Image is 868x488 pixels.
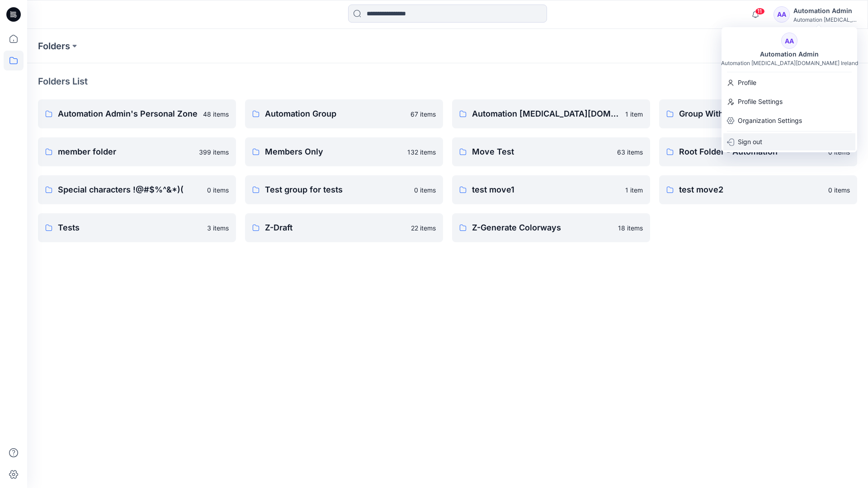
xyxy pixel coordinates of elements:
p: Members Only [265,145,402,158]
p: Automation [MEDICAL_DATA][DOMAIN_NAME] [472,108,620,120]
a: Special characters !@#$%^&*)(0 items [38,175,236,204]
a: Automation Group67 items [245,99,443,128]
p: Sign out [738,133,762,150]
p: test move1 [472,183,620,196]
div: Automation Admin [755,49,824,60]
p: 132 items [407,147,436,157]
a: Automation Admin's Personal Zone48 items [38,99,236,128]
p: 1 item [625,185,643,195]
a: Folders [38,40,70,52]
a: Z-Draft22 items [245,213,443,242]
p: Folders List [38,75,88,88]
p: 63 items [617,147,643,157]
p: Special characters !@#$%^&*)( [58,183,202,196]
p: 22 items [411,223,436,233]
p: member folder [58,145,193,158]
p: 48 items [203,109,229,119]
p: Test group for tests [265,183,409,196]
a: Organization Settings [722,112,857,129]
p: Z-Generate Colorways [472,221,613,234]
a: Profile Settings [722,93,857,110]
div: Automation Admin [793,5,857,16]
p: Group With 1 Moderator 2 [679,108,823,120]
a: member folder399 items [38,137,236,166]
p: 3 items [207,223,229,233]
p: 0 items [207,185,229,195]
span: 11 [755,8,765,15]
p: Root Folder - Automation [679,145,823,158]
a: test move11 item [452,175,650,204]
p: 1 item [625,109,643,119]
p: Organization Settings [738,112,802,129]
a: Members Only132 items [245,137,443,166]
a: Z-Generate Colorways18 items [452,213,650,242]
a: Test group for tests0 items [245,175,443,204]
p: Move Test [472,145,612,158]
a: Tests3 items [38,213,236,242]
a: test move20 items [659,175,857,204]
p: Profile [738,74,756,91]
p: 399 items [199,147,229,157]
p: Z-Draft [265,221,406,234]
div: Automation [MEDICAL_DATA]... [793,16,857,23]
a: Profile [722,74,857,91]
p: 18 items [618,223,643,233]
p: Profile Settings [738,93,783,110]
div: AA [774,6,790,23]
a: Automation [MEDICAL_DATA][DOMAIN_NAME]1 item [452,99,650,128]
p: Automation Group [265,108,405,120]
div: AA [781,33,797,49]
p: test move2 [679,183,823,196]
p: 0 items [414,185,436,195]
a: Move Test63 items [452,137,650,166]
div: Automation [MEDICAL_DATA][DOMAIN_NAME] Ireland [721,60,858,66]
a: Group With 1 Moderator 24 items [659,99,857,128]
p: Automation Admin's Personal Zone [58,108,198,120]
a: Root Folder - Automation0 items [659,137,857,166]
p: Tests [58,221,202,234]
p: 67 items [410,109,436,119]
p: 0 items [828,185,850,195]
